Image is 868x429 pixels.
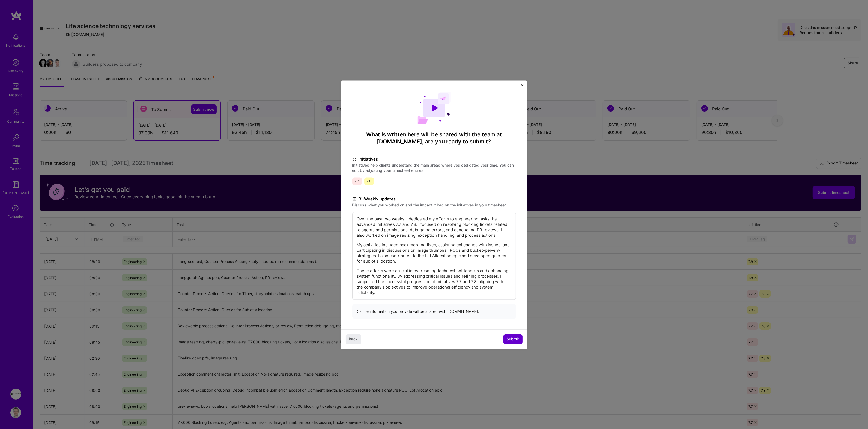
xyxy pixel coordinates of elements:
[507,337,519,342] span: Submit
[357,308,361,314] i: icon InfoBlack
[521,84,524,89] button: Close
[352,196,516,202] label: Bi-Weekly updates
[503,334,523,344] button: Submit
[357,216,511,238] p: Over the past two weeks, I dedicated my efforts to engineering tasks that advanced initiatives 7....
[357,242,511,264] p: My activities included back merging fixes, assisting colleagues with issues, and participating in...
[417,91,451,124] img: Demo day
[346,334,361,344] button: Back
[364,177,374,185] span: 7.8
[352,202,516,208] label: Discuss what you worked on and the impact it had on the initiatives in your timesheet.
[352,304,516,319] div: The information you provide will be shared with [DOMAIN_NAME] .
[352,131,516,145] h4: What is written here will be shared with the team at [DOMAIN_NAME] , are you ready to submit?
[352,163,516,173] label: Initiatives help clients understand the main areas where you dedicated your time. You can edit by...
[352,156,357,163] i: icon TagBlack
[352,196,357,202] i: icon DocumentBlack
[357,268,511,295] p: These efforts were crucial in overcoming technical bottlenecks and enhancing system functionality...
[349,337,358,342] span: Back
[352,177,362,185] span: 7.7
[352,156,516,163] label: Initiatives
